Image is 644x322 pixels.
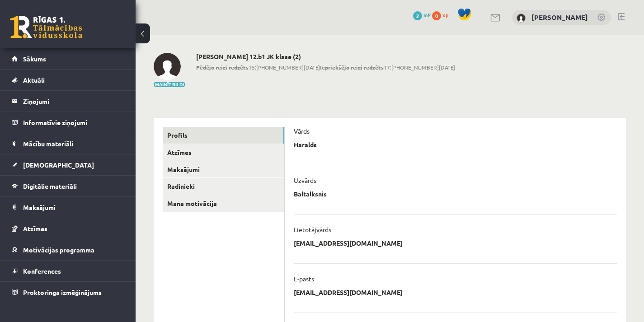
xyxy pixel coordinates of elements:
[442,11,448,19] span: xp
[517,14,526,23] img: Haralds Baltalksnis
[196,64,249,71] b: Pēdējo reizi redzēts
[12,133,124,154] a: Mācību materiāli
[432,11,441,20] span: 0
[163,195,284,212] a: Mana motivācija
[320,64,384,71] b: Iepriekšējo reizi redzēts
[23,140,73,148] span: Mācību materiāli
[294,275,314,283] p: E-pasts
[294,127,310,135] p: Vārds
[432,11,453,19] a: 0 xp
[163,161,284,178] a: Maksājumi
[23,112,124,133] legend: Informatīvie ziņojumi
[23,224,47,233] span: Atzīmes
[12,197,124,218] a: Maksājumi
[23,91,124,112] legend: Ziņojumi
[294,239,403,247] p: [EMAIL_ADDRESS][DOMAIN_NAME]
[163,178,284,195] a: Radinieki
[23,288,102,296] span: Proktoringa izmēģinājums
[23,197,124,218] legend: Maksājumi
[154,53,181,80] img: Haralds Baltalksnis
[12,112,124,133] a: Informatīvie ziņojumi
[12,154,124,175] a: [DEMOGRAPHIC_DATA]
[196,53,455,61] h2: [PERSON_NAME] 12.b1 JK klase (2)
[413,11,431,19] a: 2 mP
[12,282,124,303] a: Proktoringa izmēģinājums
[23,55,46,63] span: Sākums
[196,63,455,71] span: 15:[PHONE_NUMBER][DATE] 17:[PHONE_NUMBER][DATE]
[12,239,124,260] a: Motivācijas programma
[23,182,77,190] span: Digitālie materiāli
[23,161,94,169] span: [DEMOGRAPHIC_DATA]
[23,267,61,275] span: Konferences
[294,140,317,149] p: Haralds
[23,246,94,254] span: Motivācijas programma
[294,190,327,198] p: Baltalksnis
[10,16,82,38] a: Rīgas 1. Tālmācības vidusskola
[23,76,45,84] span: Aktuāli
[12,218,124,239] a: Atzīmes
[294,288,403,296] p: [EMAIL_ADDRESS][DOMAIN_NAME]
[294,176,316,184] p: Uzvārds
[12,261,124,281] a: Konferences
[12,176,124,196] a: Digitālie materiāli
[163,127,284,144] a: Profils
[154,82,185,87] button: Mainīt bildi
[294,225,331,233] p: Lietotājvārds
[413,11,422,20] span: 2
[12,48,124,69] a: Sākums
[531,13,588,22] a: [PERSON_NAME]
[163,144,284,161] a: Atzīmes
[423,11,431,19] span: mP
[12,70,124,90] a: Aktuāli
[12,91,124,112] a: Ziņojumi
